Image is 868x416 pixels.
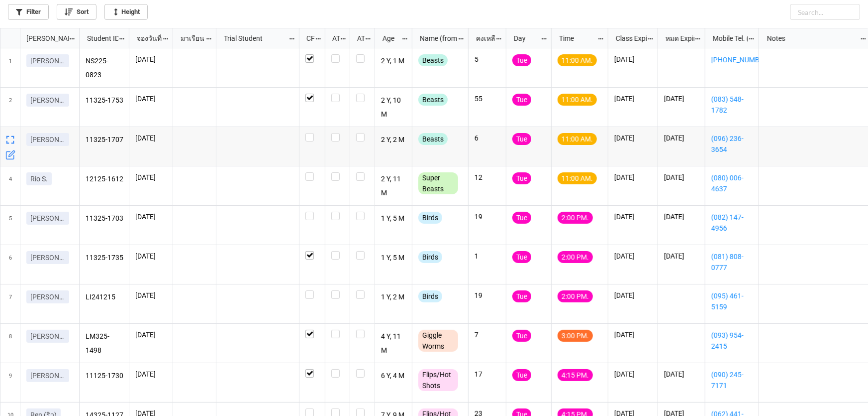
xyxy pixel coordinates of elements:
[175,33,206,44] div: มาเรียน
[512,330,531,342] div: Tue
[418,212,442,224] div: Birds
[475,330,500,340] p: 7
[475,290,500,300] p: 19
[86,330,123,357] p: LM325-1498
[558,94,597,106] div: 11:00 AM.
[558,172,597,184] div: 11:00 AM.
[512,133,531,145] div: Tue
[326,33,340,44] div: ATT
[512,290,531,302] div: Tue
[707,33,748,44] div: Mobile Tel. (from Nick Name)
[381,94,406,121] p: 2 Y, 10 M
[475,54,500,64] p: 5
[711,369,753,391] a: (090) 245-7171
[135,212,167,222] p: [DATE]
[711,251,753,273] a: (081) 808-0777
[86,54,123,81] p: NS225-0823
[761,33,861,44] div: Notes
[135,369,167,379] p: [DATE]
[9,88,12,127] span: 2
[711,212,753,234] a: (082) 147-4956
[381,172,406,199] p: 2 Y, 11 M
[381,369,406,383] p: 6 Y, 4 M
[418,133,448,145] div: Beasts
[614,133,652,143] p: [DATE]
[131,33,163,44] div: จองวันที่
[660,33,694,44] div: หมด Expired date (from [PERSON_NAME] Name)
[664,251,699,261] p: [DATE]
[135,290,167,300] p: [DATE]
[30,95,65,105] p: [PERSON_NAME]
[711,172,753,194] a: (080) 006-4637
[664,133,699,143] p: [DATE]
[418,172,458,194] div: Super Beasts
[558,330,593,342] div: 3:00 PM.
[135,54,167,64] p: [DATE]
[711,330,753,352] a: (093) 954-2415
[558,290,593,302] div: 2:00 PM.
[218,33,288,44] div: Trial Student
[135,94,167,104] p: [DATE]
[614,251,652,261] p: [DATE]
[558,133,597,145] div: 11:00 AM.
[9,284,12,323] span: 7
[86,290,123,304] p: LI241215
[614,54,652,64] p: [DATE]
[57,4,96,20] a: Sort
[30,292,65,302] p: [PERSON_NAME]
[30,174,48,184] p: Rio S.
[86,172,123,186] p: 12125-1612
[711,290,753,312] a: (095) 461-5159
[20,33,69,44] div: [PERSON_NAME] Name
[135,133,167,143] p: [DATE]
[475,212,500,222] p: 19
[558,212,593,224] div: 2:00 PM.
[30,331,65,341] p: [PERSON_NAME]
[553,33,597,44] div: Time
[508,33,541,44] div: Day
[0,28,80,48] div: grid
[418,330,458,352] div: Giggle Worms
[9,363,12,402] span: 9
[381,251,406,265] p: 1 Y, 5 M
[381,212,406,226] p: 1 Y, 5 M
[475,369,500,379] p: 17
[414,33,458,44] div: Name (from Class)
[351,33,365,44] div: ATK
[614,94,652,104] p: [DATE]
[790,4,860,20] input: Search...
[614,330,652,340] p: [DATE]
[711,54,753,65] a: [PHONE_NUMBER]
[81,33,118,44] div: Student ID (from [PERSON_NAME] Name)
[512,212,531,224] div: Tue
[86,133,123,147] p: 11325-1707
[300,33,315,44] div: CF
[8,4,49,20] a: Filter
[30,253,65,263] p: [PERSON_NAME]
[418,251,442,263] div: Birds
[614,172,652,182] p: [DATE]
[30,135,65,144] p: [PERSON_NAME]
[30,371,65,381] p: [PERSON_NAME]
[512,94,531,106] div: Tue
[418,369,458,391] div: Flips/Hot Shots
[475,172,500,182] p: 12
[135,251,167,261] p: [DATE]
[381,54,406,68] p: 2 Y, 1 M
[558,251,593,263] div: 2:00 PM.
[664,94,699,104] p: [DATE]
[475,94,500,104] p: 55
[664,172,699,182] p: [DATE]
[104,4,148,20] a: Height
[86,251,123,265] p: 11325-1735
[558,369,593,381] div: 4:15 PM.
[9,166,12,205] span: 4
[664,212,699,222] p: [DATE]
[418,290,442,302] div: Birds
[470,33,496,44] div: คงเหลือ (from Nick Name)
[512,251,531,263] div: Tue
[512,369,531,381] div: Tue
[614,369,652,379] p: [DATE]
[30,213,65,223] p: [PERSON_NAME]
[558,54,597,66] div: 11:00 AM.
